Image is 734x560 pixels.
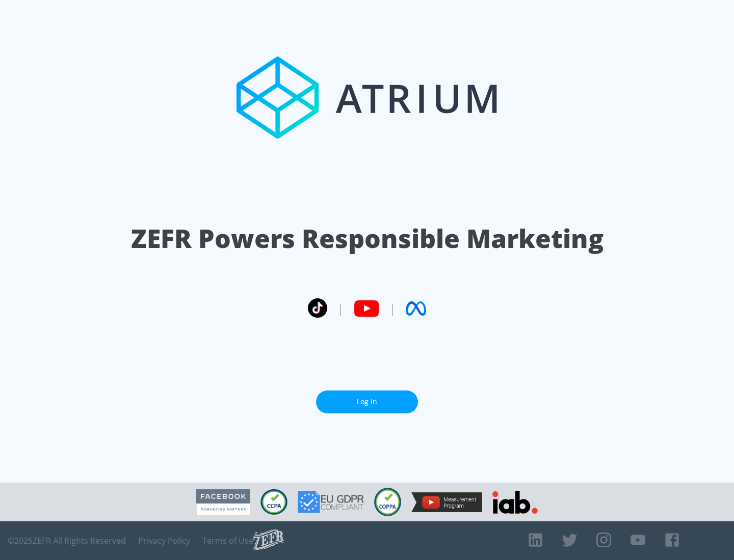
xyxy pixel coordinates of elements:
img: CCPA Compliant [260,489,287,515]
img: IAB [492,491,538,514]
img: GDPR Compliant [298,491,364,513]
span: | [389,301,396,316]
a: Terms of Use [202,536,253,546]
img: YouTube Measurement Program [411,492,482,512]
img: COPPA Compliant [374,488,401,516]
img: Facebook Marketing Partner [196,489,250,515]
span: | [337,301,344,316]
a: Privacy Policy [138,536,190,546]
span: © 2025 ZEFR All Rights Reserved [8,536,126,546]
a: Log In [316,390,418,413]
h1: ZEFR Powers Responsible Marketing [131,221,604,256]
